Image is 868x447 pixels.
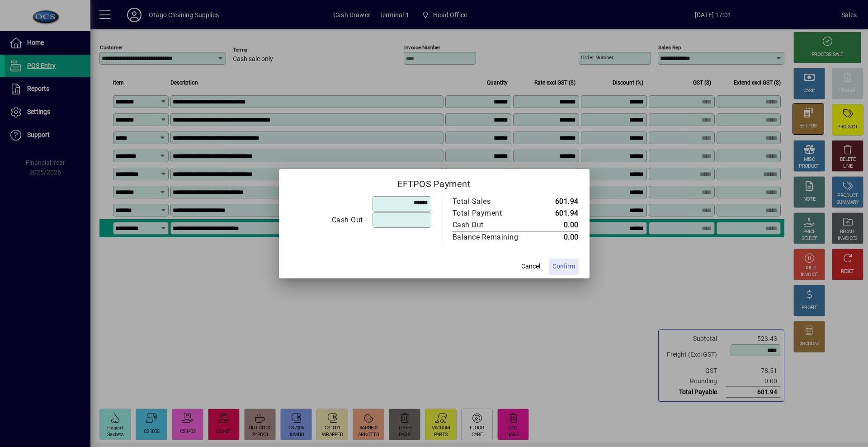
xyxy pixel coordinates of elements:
[453,232,528,243] div: Balance Remaining
[538,196,579,207] td: 601.94
[290,215,363,226] div: Cash Out
[552,262,575,271] span: Confirm
[538,207,579,219] td: 601.94
[452,196,538,207] td: Total Sales
[453,220,528,231] div: Cash Out
[521,262,540,271] span: Cancel
[516,259,545,275] button: Cancel
[452,207,538,219] td: Total Payment
[549,259,579,275] button: Confirm
[279,169,590,195] h2: EFTPOS Payment
[538,219,579,231] td: 0.00
[538,231,579,243] td: 0.00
